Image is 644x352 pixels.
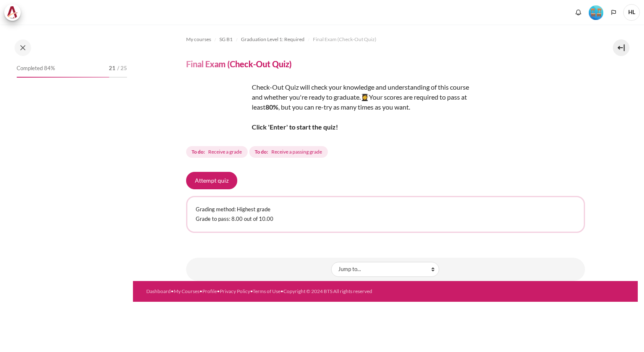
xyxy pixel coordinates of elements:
[208,148,242,156] span: Receive a grade
[186,82,477,132] p: Check-Out Quiz will check your knowledge and understanding of this course and whether you're read...
[313,36,376,43] span: Final Exam (Check-Out Quiz)
[186,33,585,46] nav: Navigation bar
[117,64,127,73] span: / 25
[252,123,338,131] strong: Click 'Enter' to start the quiz!
[273,103,278,111] strong: %
[133,24,638,281] section: Content
[241,36,305,43] span: Graduation Level 1: Required
[265,103,273,111] strong: 80
[313,34,376,44] a: Final Exam (Check-Out Quiz)
[109,64,116,73] span: 21
[219,36,233,43] span: SG B1
[174,288,199,294] a: My Courses
[589,5,603,20] img: Level #4
[186,59,292,69] h4: Final Exam (Check-Out Quiz)
[585,5,607,20] a: Level #4
[623,4,640,21] span: HL
[607,6,620,19] button: Languages
[202,288,217,294] a: Profile
[4,4,25,21] a: Architeck Architeck
[17,77,109,78] div: 84%
[220,288,250,294] a: Privacy Policy
[192,148,205,156] strong: To do:
[572,6,585,19] div: Show notification window with no new notifications
[623,4,640,21] a: User menu
[196,205,575,214] p: Grading method: Highest grade
[283,288,372,294] a: Copyright © 2024 BTS All rights reserved
[219,34,233,44] a: SG B1
[589,5,603,20] div: Level #4
[253,288,280,294] a: Terms of Use
[255,148,268,156] strong: To do:
[186,34,211,44] a: My courses
[17,64,55,73] span: Completed 84%
[271,148,322,156] span: Receive a passing grade
[146,288,171,294] a: Dashboard
[7,6,18,19] img: Architeck
[186,172,237,189] button: Attempt quiz
[196,215,575,223] p: Grade to pass: 8.00 out of 10.00
[146,288,408,295] div: • • • • •
[241,34,305,44] a: Graduation Level 1: Required
[186,144,329,159] div: Completion requirements for Final Exam (Check-Out Quiz)
[186,36,211,43] span: My courses
[186,82,248,144] img: tfrg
